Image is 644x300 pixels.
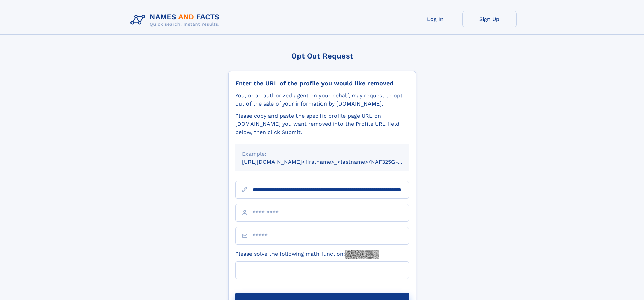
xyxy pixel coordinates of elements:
[408,11,462,27] a: Log In
[242,159,422,165] small: [URL][DOMAIN_NAME]<firstname>_<lastname>/NAF325G-xxxxxxxx
[462,11,517,27] a: Sign Up
[235,112,409,136] div: Please copy and paste the specific profile page URL on [DOMAIN_NAME] you want removed into the Pr...
[235,92,409,108] div: You, or an authorized agent on your behalf, may request to opt-out of the sale of your informatio...
[242,150,402,158] div: Example:
[228,52,416,60] div: Opt Out Request
[235,250,379,259] label: Please solve the following math function:
[235,79,409,87] div: Enter the URL of the profile you would like removed
[128,11,225,29] img: Logo Names and Facts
